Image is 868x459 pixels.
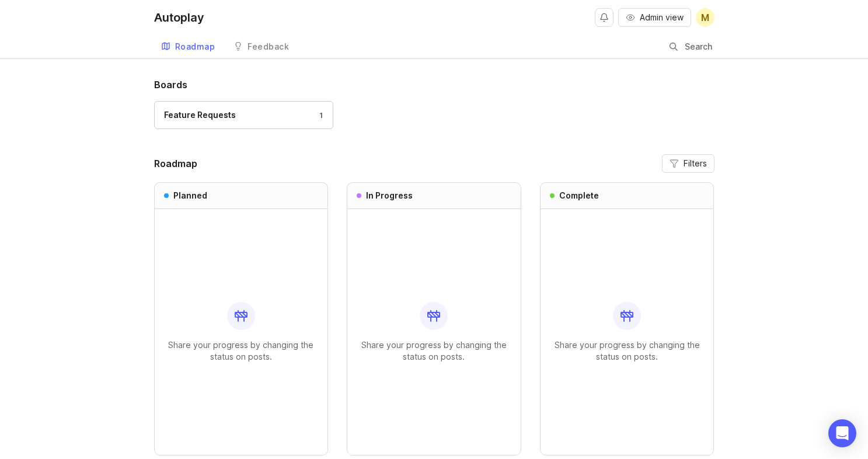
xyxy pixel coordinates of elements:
[684,158,707,169] span: Filters
[595,8,613,27] button: Notifications
[618,8,691,27] button: Admin view
[164,339,319,363] p: Share your progress by changing the status on posts.
[357,339,511,363] p: Share your progress by changing the status on posts.
[366,190,413,201] h3: In Progress
[550,339,705,363] p: Share your progress by changing the status on posts.
[175,43,215,51] div: Roadmap
[640,12,684,23] span: Admin view
[662,154,714,173] button: Filters
[701,11,709,25] span: M
[247,43,289,51] div: Feedback
[828,419,856,447] div: Open Intercom Messenger
[154,12,204,23] div: Autoplay
[559,190,599,201] h3: Complete
[173,190,207,201] h3: Planned
[154,157,197,171] h2: Roadmap
[226,35,296,59] a: Feedback
[313,110,323,120] div: 1
[696,8,714,27] button: M
[154,35,222,59] a: Roadmap
[154,101,333,129] a: Feature Requests1
[154,78,714,92] h1: Boards
[164,109,236,121] div: Feature Requests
